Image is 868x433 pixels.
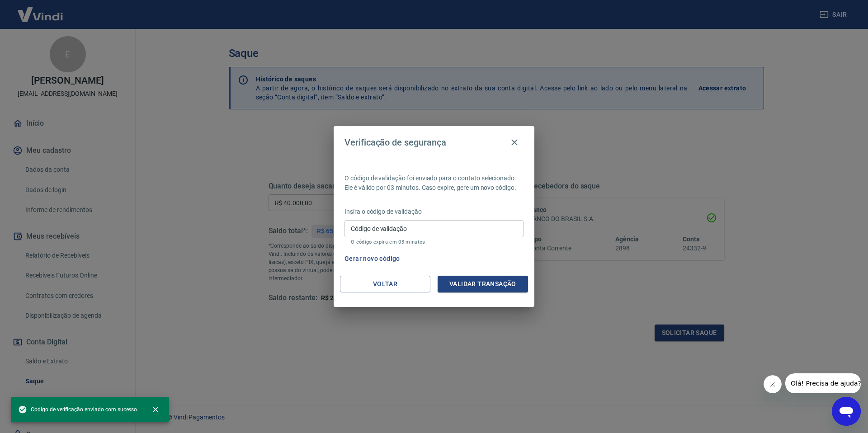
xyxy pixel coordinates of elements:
button: close [146,400,165,419]
p: O código de validação foi enviado para o contato selecionado. Ele é válido por 03 minutos. Caso e... [344,174,524,193]
p: Insira o código de validação [344,207,524,216]
iframe: Close message [764,375,782,393]
button: Voltar [340,276,430,292]
span: Código de verificação enviado com sucesso. [18,405,138,414]
h4: Verificação de segurança [344,137,446,148]
iframe: Button to launch messaging window [832,397,861,426]
p: O código expira em 03 minutos. [351,239,517,245]
button: Validar transação [438,276,528,292]
span: Olá! Precisa de ajuda? [5,6,76,14]
button: Gerar novo código [341,250,404,267]
iframe: Message from company [785,373,861,393]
